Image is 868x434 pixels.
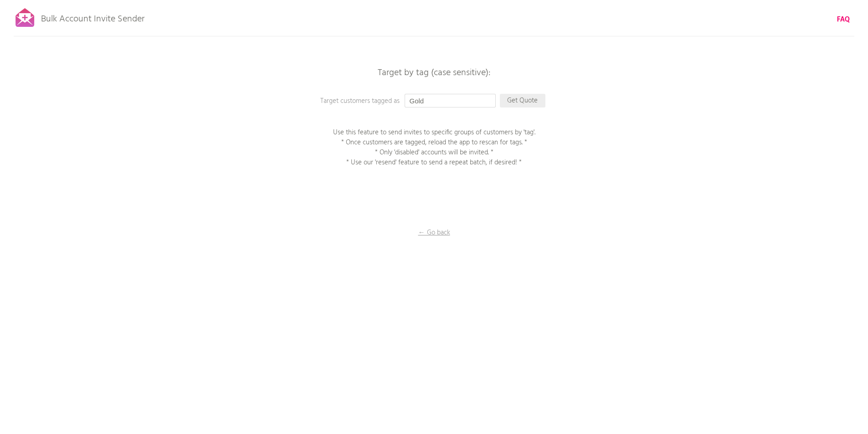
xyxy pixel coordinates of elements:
[320,96,503,106] p: Target customers tagged as
[837,15,850,25] a: FAQ
[320,128,548,168] p: Use this feature to send invites to specific groups of customers by 'tag'. * Once customers are t...
[500,94,545,107] p: Get Quote
[389,228,480,238] p: ← Go back
[298,68,571,77] p: Target by tag (case sensitive):
[837,14,850,25] b: FAQ
[405,94,496,107] input: Enter a tag...
[41,5,144,28] p: Bulk Account Invite Sender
